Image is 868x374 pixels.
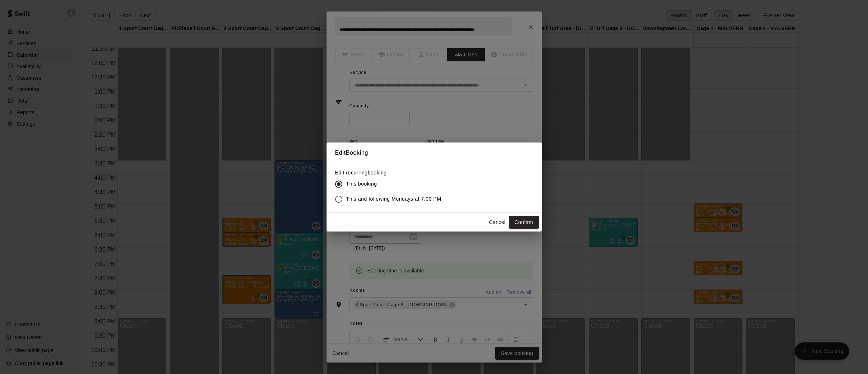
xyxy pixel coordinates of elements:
button: Cancel [486,216,509,229]
label: Edit recurring booking [335,169,447,176]
button: Confirm [509,216,539,229]
span: This and following Mondays at 7:00 PM [346,195,441,203]
h2: Edit Booking [327,142,542,163]
span: This booking [346,180,377,188]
